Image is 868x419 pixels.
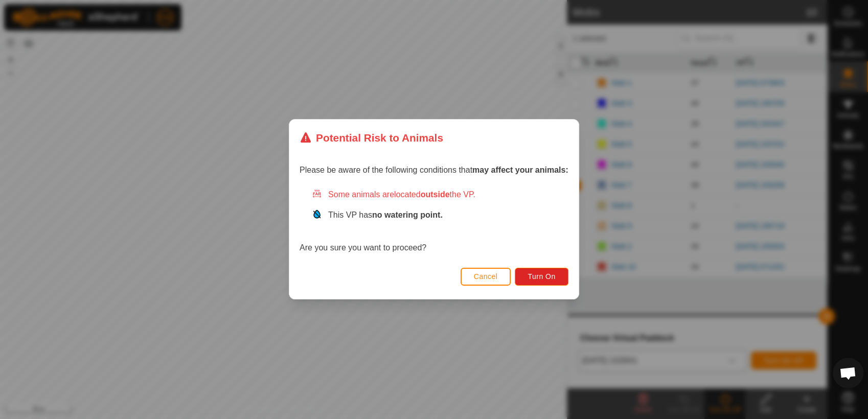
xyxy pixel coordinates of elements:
strong: no watering point. [372,211,443,220]
strong: outside [421,191,450,199]
span: Cancel [474,273,498,281]
div: Potential Risk to Animals [300,130,443,146]
span: This VP has [328,211,443,220]
button: Turn On [515,268,568,286]
strong: may affect your animals: [472,166,568,175]
button: Cancel [461,268,511,286]
span: Please be aware of the following conditions that [300,166,568,175]
div: Some animals are [312,189,568,201]
div: Are you sure you want to proceed? [300,189,568,254]
span: located the VP. [394,191,475,199]
span: Turn On [528,273,556,281]
a: Open chat [833,358,863,388]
